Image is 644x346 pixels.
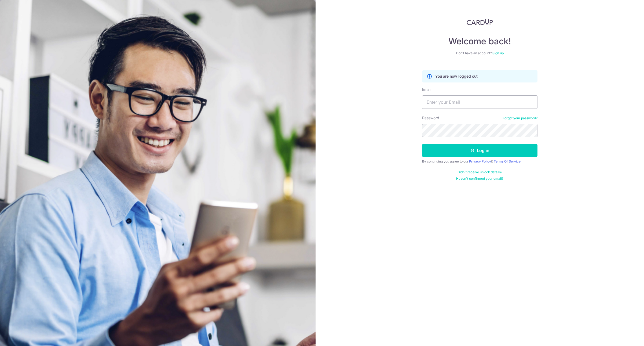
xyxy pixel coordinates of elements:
[422,159,537,164] div: By continuing you agree to our &
[458,170,502,174] a: Didn't receive unlock details?
[503,116,537,120] a: Forgot your password?
[456,176,503,181] a: Haven't confirmed your email?
[467,19,493,25] img: CardUp Logo
[469,159,491,163] a: Privacy Policy
[422,115,439,121] label: Password
[422,36,537,47] h4: Welcome back!
[422,51,537,55] div: Don’t have an account?
[435,74,478,79] p: You are now logged out
[422,95,537,109] input: Enter your Email
[422,87,431,92] label: Email
[422,144,537,157] button: Log in
[494,159,521,163] a: Terms Of Service
[492,51,504,55] a: Sign up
